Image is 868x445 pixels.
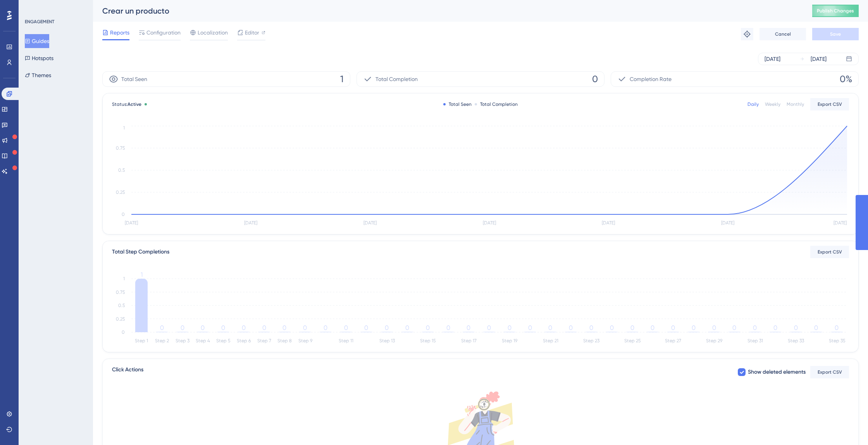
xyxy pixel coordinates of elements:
span: Show deleted elements [748,367,806,377]
tspan: 0 [548,324,552,331]
button: Themes [25,68,51,82]
span: Active [127,102,141,107]
tspan: [DATE] [834,220,847,226]
tspan: 0 [405,324,409,331]
tspan: 0 [712,324,716,331]
tspan: 0 [385,324,389,331]
span: Localization [198,28,228,37]
div: ENGAGEMENT [25,19,54,25]
tspan: Step 27 [665,338,681,343]
tspan: 0 [426,324,430,331]
tspan: Step 2 [155,338,169,343]
tspan: 0 [467,324,470,331]
tspan: Step 11 [339,338,353,343]
tspan: 1 [141,271,143,278]
tspan: 0 [630,324,634,331]
div: Weekly [765,101,780,107]
tspan: 1 [123,125,125,131]
tspan: 0 [569,324,573,331]
tspan: 0 [528,324,532,331]
tspan: 1 [123,276,125,281]
tspan: Step 19 [502,338,517,343]
span: Cancel [775,31,791,37]
div: [DATE] [765,54,780,64]
span: 1 [340,73,344,85]
tspan: 0.75 [116,145,125,151]
tspan: Step 7 [257,338,271,343]
button: Guides [25,34,49,48]
tspan: [DATE] [125,220,138,226]
tspan: Step 15 [420,338,436,343]
tspan: Step 6 [237,338,251,343]
tspan: Step 23 [583,338,599,343]
button: Cancel [759,28,806,40]
span: Configuration [146,28,181,37]
tspan: 0 [753,324,757,331]
tspan: 0.5 [118,167,125,173]
tspan: 0 [610,324,614,331]
div: [DATE] [811,54,827,64]
tspan: 0.75 [116,290,125,295]
tspan: Step 33 [788,338,804,343]
tspan: Step 29 [706,338,722,343]
button: Export CSV [810,98,849,110]
span: Publish Changes [817,8,854,14]
tspan: Step 25 [624,338,641,343]
tspan: [DATE] [363,220,377,226]
tspan: [DATE] [483,220,496,226]
tspan: 0 [508,324,511,331]
tspan: 0 [160,324,164,331]
tspan: Step 35 [829,338,845,343]
tspan: 0 [122,329,125,335]
tspan: 0 [835,324,839,331]
tspan: Step 8 [277,338,292,343]
div: Crear un producto [102,5,793,16]
tspan: Step 17 [461,338,477,343]
tspan: Step 3 [176,338,189,343]
tspan: [DATE] [244,220,257,226]
tspan: Step 31 [747,338,763,343]
tspan: 0 [364,324,368,331]
span: Editor [245,28,259,37]
div: Total Step Completions [112,247,169,257]
tspan: 0 [794,324,798,331]
tspan: 0 [651,324,654,331]
tspan: Step 4 [196,338,210,343]
button: Save [812,28,859,40]
tspan: 0 [773,324,777,331]
span: Save [830,31,841,37]
tspan: 0 [324,324,327,331]
tspan: 0.25 [116,190,125,195]
iframe: UserGuiding AI Assistant Launcher [835,414,859,438]
span: Reports [110,28,129,37]
span: Total Seen [121,74,147,84]
span: Export CSV [818,369,842,375]
tspan: Step 5 [216,338,230,343]
tspan: 0 [282,324,286,331]
tspan: 0 [814,324,818,331]
tspan: 0 [201,324,205,331]
span: 0% [840,73,852,85]
span: Click Actions [112,365,143,379]
span: Export CSV [818,249,842,255]
tspan: Step 21 [543,338,558,343]
tspan: 0.5 [118,303,125,308]
tspan: Step 9 [298,338,312,343]
tspan: 0 [732,324,736,331]
tspan: 0 [221,324,225,331]
tspan: 0 [487,324,491,331]
div: Daily [747,101,759,107]
tspan: 0 [446,324,450,331]
div: Total Seen [443,101,472,107]
tspan: 0 [671,324,675,331]
button: Publish Changes [812,5,859,17]
tspan: Step 1 [135,338,148,343]
div: Total Completion [475,101,518,107]
button: Hotspots [25,51,53,65]
tspan: 0 [303,324,307,331]
span: Total Completion [375,74,418,84]
tspan: 0 [122,212,125,217]
tspan: 0.25 [116,316,125,322]
tspan: 0 [589,324,593,331]
tspan: 0 [692,324,696,331]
